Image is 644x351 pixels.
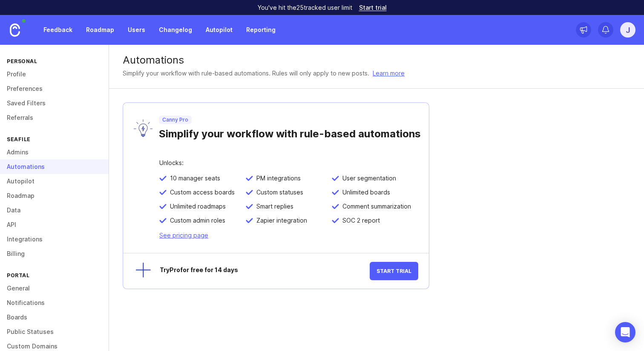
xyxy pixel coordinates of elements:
[123,69,369,78] p: Simplify your workflow with rule-based automations. Rules will only apply to new posts.
[134,119,152,137] img: lyW0TRAiArAAAAAASUVORK5CYII=
[339,174,396,182] span: User segmentation
[167,203,226,210] span: Unlimited roadmaps
[159,160,418,174] div: Unlocks:
[154,22,197,38] a: Changelog
[253,174,301,182] span: PM integrations
[615,322,635,342] div: Open Intercom Messenger
[160,267,370,275] div: Try Pro for free for 14 days
[10,23,20,37] img: Canny Home
[81,22,119,38] a: Roadmap
[123,22,150,38] a: Users
[123,55,630,65] div: Automations
[377,268,411,274] span: Start Trial
[167,189,235,196] span: Custom access boards
[159,124,440,140] div: Simplify your workflow with rule-based automations
[162,116,188,123] p: Canny Pro
[339,203,411,210] span: Comment summarization
[201,22,238,38] a: Autopilot
[359,5,387,11] a: Start trial
[339,189,390,196] span: Unlimited boards
[159,232,208,239] a: See pricing page
[620,22,635,38] button: j
[258,3,352,12] p: You've hit the 25 tracked user limit
[373,69,405,78] a: Learn more
[38,22,78,38] a: Feedback
[339,217,380,224] span: SOC 2 report
[253,217,307,224] span: Zapier integration
[167,217,225,224] span: Custom admin roles
[253,189,303,196] span: Custom statuses
[253,203,293,210] span: Smart replies
[167,174,220,182] span: 10 manager seats
[370,262,418,280] button: Start Trial
[241,22,281,38] a: Reporting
